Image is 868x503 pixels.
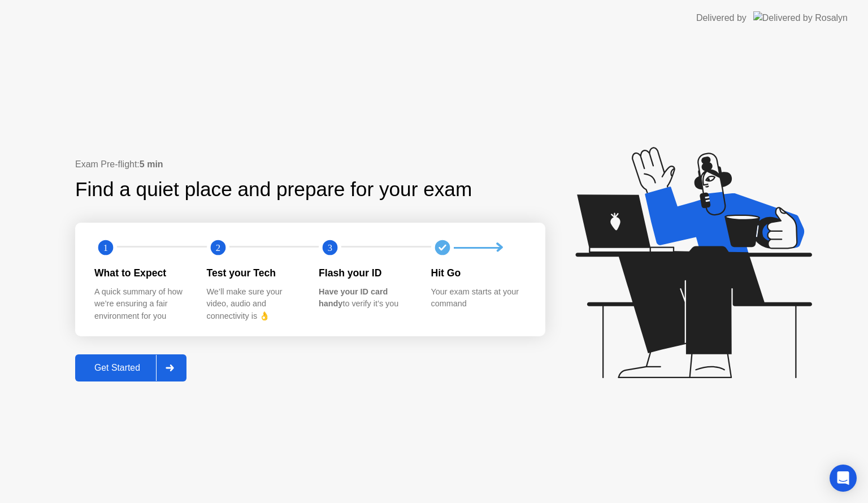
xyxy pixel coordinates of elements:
div: A quick summary of how we’re ensuring a fair environment for you [94,286,189,323]
div: Get Started [79,363,156,373]
text: 1 [103,242,108,253]
div: Delivered by [696,11,747,25]
text: 2 [215,242,220,253]
b: Have your ID card handy [319,287,388,309]
img: Delivered by Rosalyn [753,11,848,24]
text: 3 [328,242,332,253]
div: Your exam starts at your command [431,286,526,310]
div: Find a quiet place and prepare for your exam [75,175,474,205]
div: Test your Tech [207,266,301,280]
button: Get Started [75,354,186,381]
div: Open Intercom Messenger [830,465,857,492]
div: Exam Pre-flight: [75,158,545,171]
div: Hit Go [431,266,526,280]
b: 5 min [140,159,163,169]
div: We’ll make sure your video, audio and connectivity is 👌 [207,286,301,323]
div: to verify it’s you [319,286,413,310]
div: What to Expect [94,266,189,280]
div: Flash your ID [319,266,413,280]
